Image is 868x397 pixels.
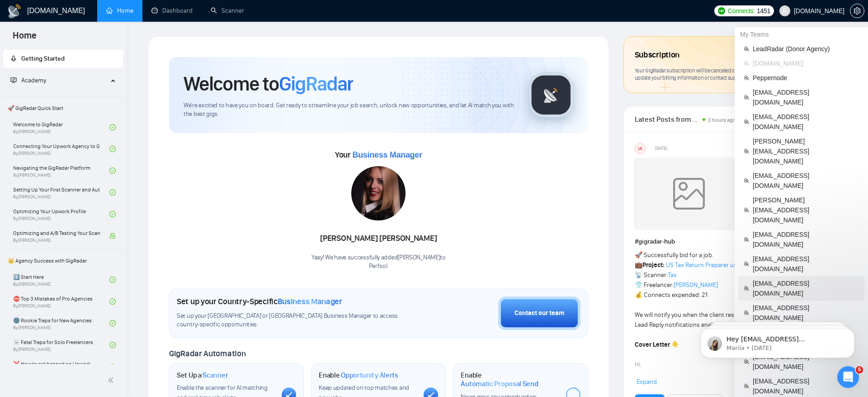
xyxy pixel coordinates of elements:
[757,6,770,16] span: 1451
[461,379,538,388] span: Automatic Proposal Send
[850,7,864,14] a: setting
[13,182,109,202] a: Setting Up Your First Scanner and Auto-BidderBy[PERSON_NAME]
[753,376,859,396] span: [EMAIL_ADDRESS][DOMAIN_NAME]
[753,136,859,166] span: [PERSON_NAME][EMAIL_ADDRESS][DOMAIN_NAME]
[13,270,109,290] a: 1️⃣ Start HereBy[PERSON_NAME]
[177,297,342,306] h1: Set up your Country-Specific
[674,281,718,289] a: [PERSON_NAME]
[666,261,789,269] a: US Tax Return Preparer using Drake Software
[753,303,859,323] span: [EMAIL_ADDRESS][DOMAIN_NAME]
[635,67,825,81] span: Your GigRadar subscription will be canceled Please visit your billing portal to update your billi...
[184,101,514,119] span: We're excited to have you on board. Get ready to streamline your job search, unlock new opportuni...
[109,298,116,305] span: check-circle
[753,195,859,225] span: [PERSON_NAME][EMAIL_ADDRESS][DOMAIN_NAME]
[635,114,700,125] span: Latest Posts from the GigRadar Community
[21,77,46,84] span: Academy
[341,371,398,380] span: Opportunity Alerts
[782,8,788,14] span: user
[319,371,398,380] h1: Enable
[744,119,749,124] span: team
[151,7,193,14] a: dashboardDashboard
[744,178,749,183] span: team
[744,383,749,389] span: team
[351,166,406,220] img: 1687098702249-120.jpg
[21,55,65,62] span: Getting Started
[635,143,645,153] div: US
[13,357,109,377] a: ❌ How to get banned on Upwork
[3,50,123,68] li: Getting Started
[203,371,228,380] span: Scanner
[635,158,743,230] img: weqQh+iSagEgQAAAABJRU5ErkJggg==
[635,237,835,247] h1: # gigradar-hub
[177,371,228,380] h1: Set Up a
[4,99,122,117] span: 🚀 GigRadar Quick Start
[744,75,749,81] span: team
[4,252,122,270] span: 👑 Agency Success with GigRadar
[109,364,116,370] span: check-circle
[635,48,679,63] span: Subscription
[744,95,749,100] span: team
[211,7,244,14] a: searchScanner
[10,55,17,62] span: rocket
[744,237,749,242] span: team
[461,371,558,388] h1: Enable
[635,341,679,349] strong: Cover Letter 👇
[744,46,749,52] span: team
[109,146,116,152] span: check-circle
[753,230,859,249] span: [EMAIL_ADDRESS][DOMAIN_NAME]
[5,29,44,48] span: Home
[744,61,749,66] span: team
[528,72,574,118] img: gigradar-logo.png
[184,72,353,96] h1: Welcome to
[735,27,868,42] div: My Teams
[311,231,446,246] div: [PERSON_NAME] [PERSON_NAME]
[13,335,109,355] a: ☠️ Fatal Traps for Solo FreelancersBy[PERSON_NAME]
[856,366,863,373] span: 5
[109,124,116,130] span: check-circle
[10,77,46,84] span: Academy
[109,277,116,283] span: check-circle
[642,261,665,269] strong: Project:
[850,4,864,18] button: setting
[10,77,17,83] span: fund-projection-screen
[728,6,755,16] span: Connects:
[753,58,859,68] span: [DOMAIN_NAME]
[279,72,353,96] span: GigRadar
[837,366,859,388] iframe: Intercom live chat
[753,254,859,274] span: [EMAIL_ADDRESS][DOMAIN_NAME]
[744,148,749,154] span: team
[744,207,749,213] span: team
[13,238,100,243] span: By [PERSON_NAME]
[278,297,342,306] span: Business Manager
[637,378,657,386] span: Expand
[13,161,109,181] a: Navigating the GigRadar PlatformBy[PERSON_NAME]
[109,320,116,326] span: check-circle
[744,286,749,291] span: team
[13,292,109,311] a: ⛔ Top 3 Mistakes of Pro AgenciesBy[PERSON_NAME]
[13,229,100,238] span: Optimizing and A/B Testing Your Scanner for Better Results
[708,117,736,123] span: 2 hours ago
[498,297,580,330] button: Contact our team
[13,139,109,159] a: Connecting Your Upwork Agency to GigRadarBy[PERSON_NAME]
[177,312,419,329] span: Set up your [GEOGRAPHIC_DATA] or [GEOGRAPHIC_DATA] Business Manager to access country-specific op...
[311,262,446,271] p: Perfsol .
[13,204,109,224] a: Optimizing Your Upwork ProfileBy[PERSON_NAME]
[13,313,109,333] a: 🌚 Rookie Traps for New AgenciesBy[PERSON_NAME]
[13,117,109,137] a: Welcome to GigRadarBy[PERSON_NAME]
[352,150,422,159] span: Business Manager
[169,349,245,359] span: GigRadar Automation
[753,278,859,298] span: [EMAIL_ADDRESS][DOMAIN_NAME]
[335,150,422,160] span: Your
[718,7,725,14] img: upwork-logo.png
[108,376,117,385] span: double-left
[850,7,864,14] span: setting
[753,171,859,191] span: [EMAIL_ADDRESS][DOMAIN_NAME]
[668,271,677,279] a: Tax
[7,4,22,19] img: logo
[753,112,859,132] span: [EMAIL_ADDRESS][DOMAIN_NAME]
[753,44,859,54] span: LeadRadar (Donor Agency)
